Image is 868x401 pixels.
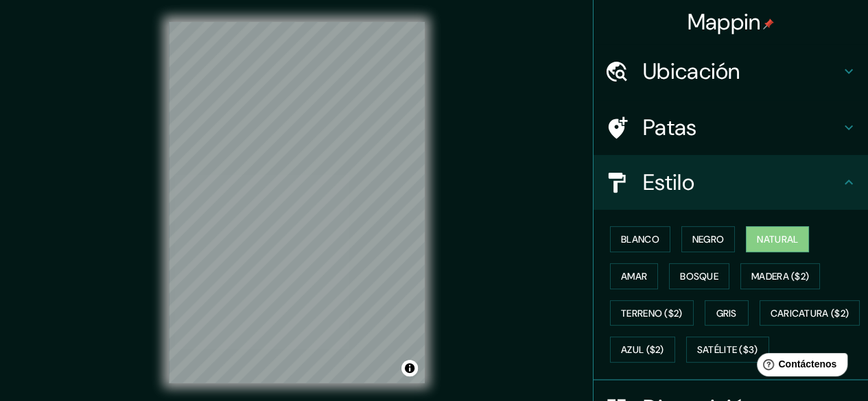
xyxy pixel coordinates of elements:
[686,337,769,363] button: Satélite ($3)
[610,300,694,326] button: Terreno ($2)
[680,270,718,282] font: Bosque
[594,44,868,99] div: Ubicación
[751,270,809,282] font: Madera ($2)
[697,344,758,356] font: Satélite ($3)
[688,8,761,36] font: Mappin
[681,226,736,252] button: Negro
[169,22,425,383] canvas: Mapa
[610,263,658,289] button: Amar
[621,270,647,282] font: Amar
[643,113,697,142] font: Patas
[760,300,860,326] button: Caricatura ($2)
[716,307,737,319] font: Gris
[740,263,820,289] button: Madera ($2)
[692,233,725,245] font: Negro
[746,226,809,252] button: Natural
[746,348,853,386] iframe: Lanzador de widgets de ayuda
[643,57,740,86] font: Ubicación
[621,233,659,245] font: Blanco
[621,344,664,356] font: Azul ($2)
[594,100,868,155] div: Patas
[763,19,774,29] img: pin-icon.png
[643,168,694,197] font: Estilo
[594,155,868,210] div: Estilo
[401,360,418,376] button: Activar o desactivar atribución
[705,300,749,326] button: Gris
[669,263,729,289] button: Bosque
[757,233,798,245] font: Natural
[771,307,849,319] font: Caricatura ($2)
[621,307,683,319] font: Terreno ($2)
[610,226,670,252] button: Blanco
[610,337,675,363] button: Azul ($2)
